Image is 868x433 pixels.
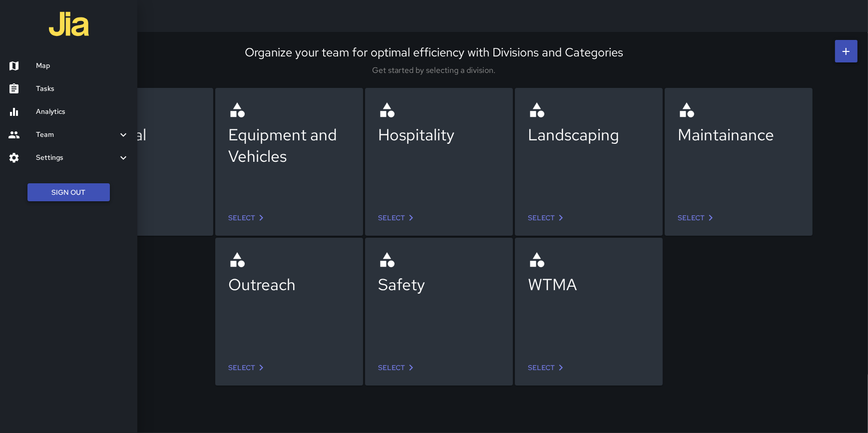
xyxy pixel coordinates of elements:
[36,106,129,117] h6: Analytics
[49,4,89,44] img: jia-logo
[27,183,110,202] button: Sign Out
[36,83,129,94] h6: Tasks
[36,152,117,163] h6: Settings
[36,60,129,71] h6: Map
[36,129,117,140] h6: Team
